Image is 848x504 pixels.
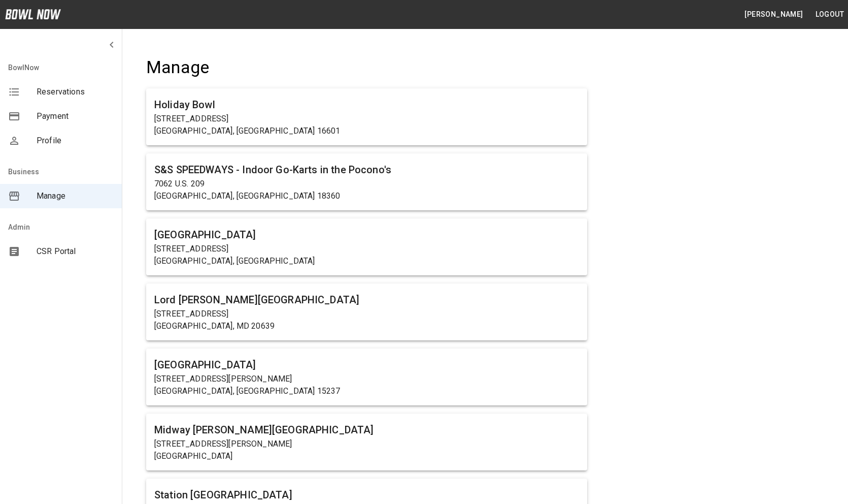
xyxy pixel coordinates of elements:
p: 7062 U.S. 209 [154,178,579,190]
button: Logout [811,5,848,24]
p: [STREET_ADDRESS] [154,243,579,255]
span: CSR Portal [37,245,114,258]
span: Reservations [37,86,114,98]
img: logo [5,9,61,19]
p: [GEOGRAPHIC_DATA], MD 20639 [154,320,579,332]
span: Payment [37,110,114,122]
h6: Holiday Bowl [154,97,579,113]
p: [STREET_ADDRESS][PERSON_NAME] [154,438,579,450]
span: Manage [37,190,114,202]
p: [GEOGRAPHIC_DATA], [GEOGRAPHIC_DATA] 18360 [154,190,579,202]
p: [GEOGRAPHIC_DATA], [GEOGRAPHIC_DATA] 15237 [154,385,579,397]
h6: S&S SPEEDWAYS - Indoor Go-Karts in the Pocono's [154,162,579,178]
p: [GEOGRAPHIC_DATA] [154,450,579,462]
h6: Midway [PERSON_NAME][GEOGRAPHIC_DATA] [154,422,579,438]
p: [STREET_ADDRESS][PERSON_NAME] [154,373,579,385]
p: [GEOGRAPHIC_DATA], [GEOGRAPHIC_DATA] 16601 [154,125,579,137]
h4: Manage [146,57,587,78]
h6: Station [GEOGRAPHIC_DATA] [154,487,579,503]
span: Profile [37,135,114,147]
h6: [GEOGRAPHIC_DATA] [154,357,579,373]
p: [STREET_ADDRESS] [154,113,579,125]
h6: Lord [PERSON_NAME][GEOGRAPHIC_DATA] [154,292,579,308]
p: [GEOGRAPHIC_DATA], [GEOGRAPHIC_DATA] [154,255,579,267]
p: [STREET_ADDRESS] [154,308,579,320]
h6: [GEOGRAPHIC_DATA] [154,227,579,243]
button: [PERSON_NAME] [740,5,807,24]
